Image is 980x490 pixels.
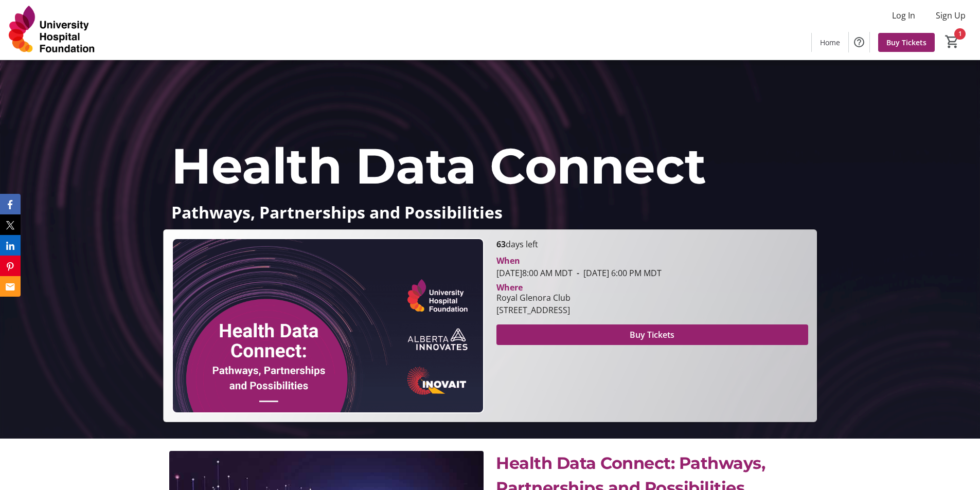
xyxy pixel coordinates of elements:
img: University Hospital Foundation's Logo [6,4,98,56]
span: Sign Up [936,9,966,22]
span: - [573,267,583,279]
div: [STREET_ADDRESS] [496,304,571,316]
button: Help [849,32,869,52]
span: [DATE] 6:00 PM MDT [573,267,662,279]
a: Buy Tickets [878,33,935,52]
button: Sign Up [928,7,974,24]
span: [DATE] 8:00 AM MDT [496,267,573,279]
span: Home [820,37,840,48]
img: Campaign CTA Media Photo [172,238,484,413]
span: Health Data Connect [171,136,706,196]
div: Where [496,283,523,292]
span: Buy Tickets [886,37,926,48]
div: Royal Glenora Club [496,292,571,304]
a: Home [812,33,848,52]
button: Log In [884,7,923,24]
p: days left [496,238,808,250]
div: When [496,255,520,267]
span: Log In [892,9,915,22]
p: Pathways, Partnerships and Possibilities [171,203,808,221]
button: Cart [943,32,961,51]
span: 63 [496,239,506,250]
button: Buy Tickets [496,324,808,345]
span: Buy Tickets [630,329,674,341]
